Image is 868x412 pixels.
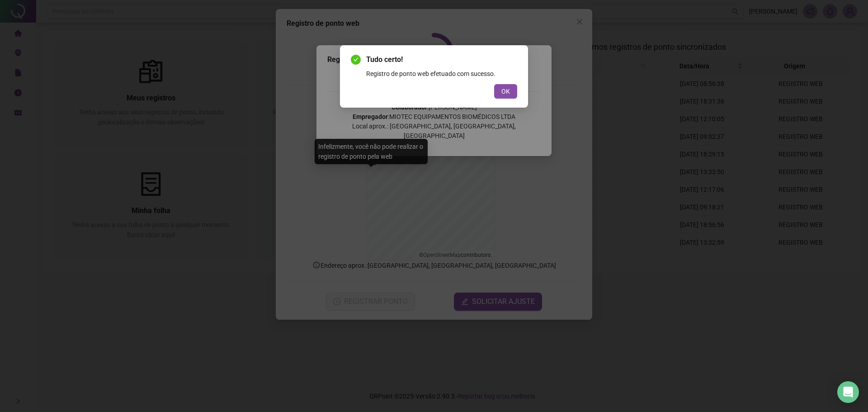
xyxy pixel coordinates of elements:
div: Open Intercom Messenger [837,381,859,403]
span: Tudo certo! [366,54,517,65]
span: check-circle [351,55,361,65]
span: OK [501,86,510,96]
button: OK [494,84,517,99]
div: Registro de ponto web efetuado com sucesso. [366,69,517,79]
